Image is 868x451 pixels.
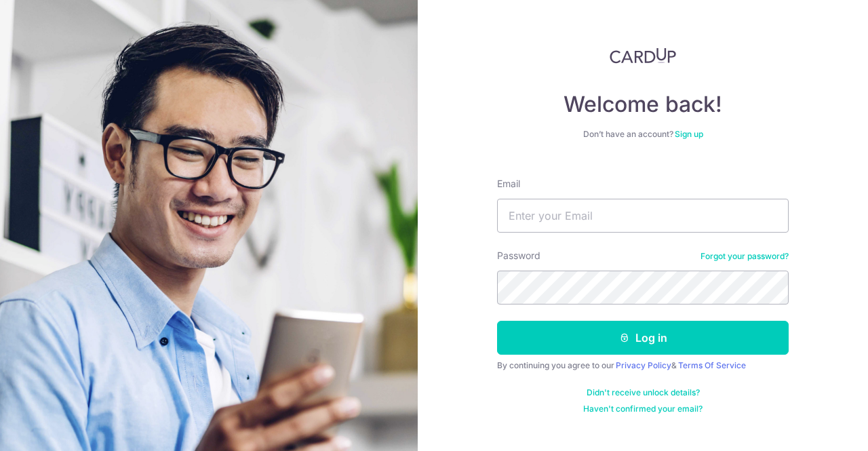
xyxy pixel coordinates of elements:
a: Sign up [675,129,703,139]
label: Password [497,249,540,262]
button: Log in [497,321,789,355]
div: Don’t have an account? [497,129,789,140]
input: Enter your Email [497,199,789,233]
div: By continuing you agree to our & [497,360,789,371]
a: Privacy Policy [616,360,671,370]
a: Forgot your password? [701,251,789,262]
a: Didn't receive unlock details? [587,387,700,398]
label: Email [497,177,520,191]
h4: Welcome back! [497,91,789,118]
a: Terms Of Service [678,360,746,370]
a: Haven't confirmed your email? [583,404,703,414]
img: CardUp Logo [610,47,676,64]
